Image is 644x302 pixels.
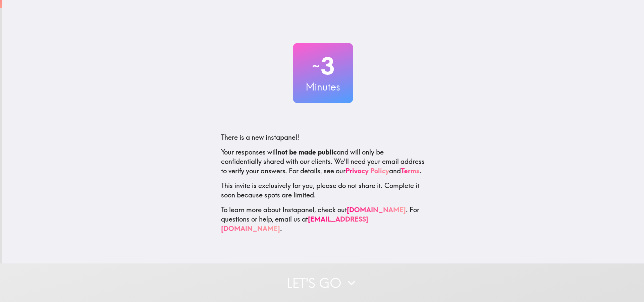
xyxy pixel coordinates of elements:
span: There is a new instapanel! [221,133,299,141]
a: [DOMAIN_NAME] [347,205,406,214]
p: This invite is exclusively for you, please do not share it. Complete it soon because spots are li... [221,181,425,200]
h3: Minutes [293,80,353,94]
a: [EMAIL_ADDRESS][DOMAIN_NAME] [221,215,368,233]
p: Your responses will and will only be confidentially shared with our clients. We'll need your emai... [221,147,425,176]
b: not be made public [277,148,337,156]
a: Terms [401,167,420,175]
span: ~ [311,56,321,76]
p: To learn more about Instapanel, check out . For questions or help, email us at . [221,205,425,233]
a: Privacy Policy [345,167,389,175]
h2: 3 [293,52,353,80]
